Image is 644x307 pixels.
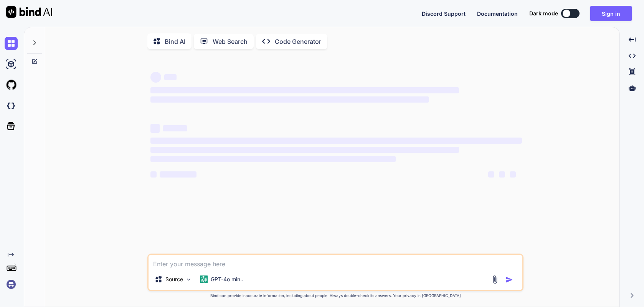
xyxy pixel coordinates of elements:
span: Dark mode [529,10,558,17]
span: ‌ [163,125,187,131]
img: chat [5,37,18,50]
img: darkCloudIdeIcon [5,99,18,112]
span: ‌ [164,74,177,80]
p: GPT-4o min.. [211,275,243,283]
span: ‌ [150,72,161,83]
img: icon [505,276,513,284]
span: Documentation [477,10,518,17]
p: Bind can provide inaccurate information, including about people. Always double-check its answers.... [147,293,523,299]
span: ‌ [150,147,459,153]
p: Bind AI [165,37,185,46]
p: Web Search [213,37,248,46]
img: signin [5,278,18,291]
button: Discord Support [422,10,466,18]
p: Source [165,275,183,283]
button: Sign in [590,6,632,21]
span: ‌ [150,124,160,133]
span: ‌ [150,96,429,103]
span: ‌ [488,171,494,178]
img: ai-studio [5,58,18,71]
span: ‌ [160,171,197,178]
p: Code Generator [275,37,321,46]
span: Discord Support [422,10,466,17]
span: ‌ [150,138,522,144]
span: ‌ [150,171,157,178]
img: githubLight [5,78,18,91]
button: Documentation [477,10,518,18]
span: ‌ [499,171,505,178]
span: ‌ [150,87,459,93]
img: Pick Models [185,276,192,283]
img: Bind AI [6,6,52,18]
span: ‌ [150,156,396,162]
img: attachment [490,275,499,284]
img: GPT-4o mini [200,275,208,283]
span: ‌ [510,171,516,178]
